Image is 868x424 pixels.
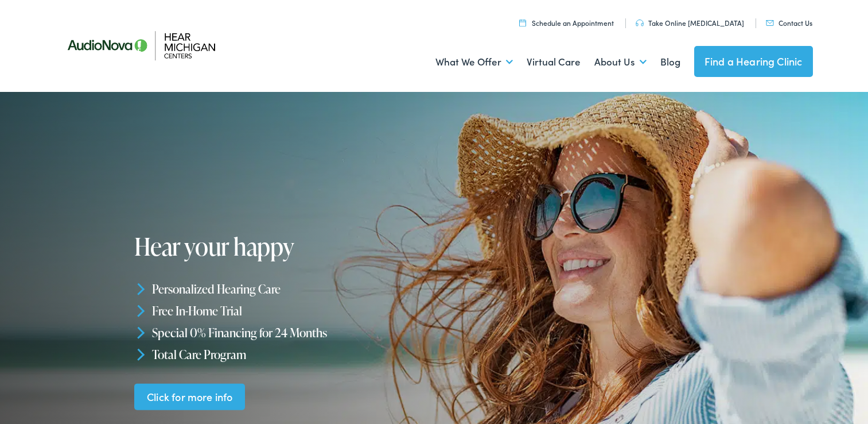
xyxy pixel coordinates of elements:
a: What We Offer [435,41,513,83]
a: Virtual Care [527,41,581,83]
img: utility icon [636,20,644,26]
a: About Us [594,41,647,83]
img: utility icon [766,20,774,26]
a: Contact Us [766,18,812,28]
a: Blog [660,41,680,83]
li: Personalized Hearing Care [134,278,438,300]
a: Find a Hearing Clinic [694,46,813,77]
li: Free In-Home Trial [134,300,438,322]
a: Schedule an Appointment [519,18,614,28]
li: Total Care Program [134,343,438,365]
a: Click for more info [134,383,245,410]
img: utility icon [519,19,526,26]
h1: Hear your happy [134,233,438,260]
li: Special 0% Financing for 24 Months [134,322,438,344]
a: Take Online [MEDICAL_DATA] [636,18,744,28]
